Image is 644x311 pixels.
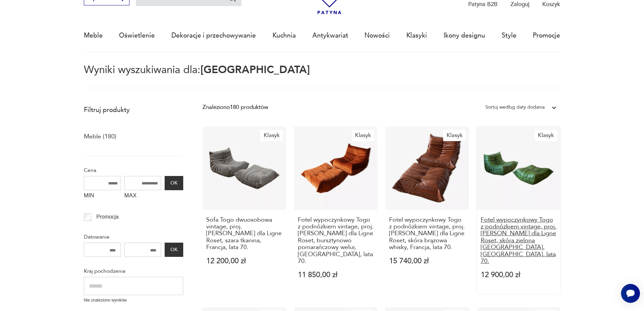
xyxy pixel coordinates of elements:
[533,20,560,51] a: Promocje
[389,217,465,251] h3: Fotel wypoczynkowy Togo z podnóżkiem vintage, proj. [PERSON_NAME] dla Ligne Roset, skóra brązowa ...
[272,20,296,51] a: Kuchnia
[364,20,390,51] a: Nowości
[481,271,557,279] p: 12 900,00 zł
[165,176,183,190] button: OK
[84,297,183,304] p: Nie znaleziono wyników
[621,284,640,303] iframe: Smartsupp widget button
[468,0,498,8] p: Patyna B2B
[84,267,183,275] p: Kraj pochodzenia
[406,20,427,51] a: Klasyki
[84,106,183,114] p: Filtruj produkty
[385,127,469,294] a: KlasykFotel wypoczynkowy Togo z podnóżkiem vintage, proj. M. Ducaroy dla Ligne Roset, skóra brązo...
[298,271,374,279] p: 11 850,00 zł
[202,127,286,294] a: KlasykSofa Togo dwuosobowa vintage, proj. M. Ducaroy dla Ligne Roset, szara tkanina, Francja, lat...
[312,20,348,51] a: Antykwariat
[171,20,256,51] a: Dekoracje i przechowywanie
[502,20,517,51] a: Style
[200,63,310,77] span: [GEOGRAPHIC_DATA]
[477,127,560,294] a: KlasykFotel wypoczynkowy Togo z podnóżkiem vintage, proj. M. Ducaroy dla Ligne Roset, skóra zielo...
[444,20,485,51] a: Ikony designu
[485,103,545,112] div: Sortuj według daty dodania
[165,243,183,257] button: OK
[206,258,282,265] p: 12 200,00 zł
[119,20,155,51] a: Oświetlenie
[84,190,121,203] label: MIN
[389,258,465,265] p: 15 740,00 zł
[294,127,378,294] a: KlasykFotel wypoczynkowy Togo z podnóżkiem vintage, proj. M. Ducaroy dla Ligne Roset, bursztynowo...
[84,232,183,241] p: Datowanie
[202,103,268,112] div: Znaleziono 180 produktów
[84,131,116,142] a: Meble (180)
[124,190,162,203] label: MAX
[542,0,560,8] p: Koszyk
[96,213,119,221] p: Promocja
[298,217,374,265] h3: Fotel wypoczynkowy Togo z podnóżkiem vintage, proj. [PERSON_NAME] dla Ligne Roset, bursztynowo po...
[84,166,183,175] p: Cena
[206,217,282,251] h3: Sofa Togo dwuosobowa vintage, proj. [PERSON_NAME] dla Ligne Roset, szara tkanina, Francja, lata 70.
[84,65,560,88] p: Wyniki wyszukiwania dla:
[481,217,557,265] h3: Fotel wypoczynkowy Togo z podnóżkiem vintage, proj. [PERSON_NAME] dla Ligne Roset, skóra zielona ...
[84,20,103,51] a: Meble
[510,0,529,8] p: Zaloguj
